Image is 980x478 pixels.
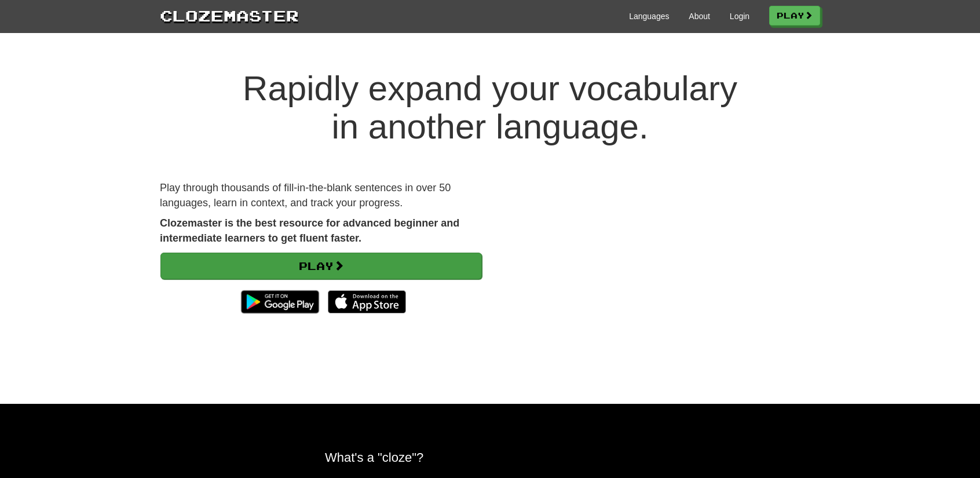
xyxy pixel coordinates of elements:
strong: Clozemaster is the best resource for advanced beginner and intermediate learners to get fluent fa... [160,217,459,244]
p: Play through thousands of fill-in-the-blank sentences in over 50 languages, learn in context, and... [160,181,481,210]
a: Clozemaster [160,5,299,26]
a: Play [160,253,482,279]
h2: What's a "cloze"? [325,450,655,465]
a: Login [730,10,749,22]
img: Download_on_the_App_Store_Badge_US-UK_135x40-25178aeef6eb6b83b96f5f2d004eda3bffbb37122de64afbaef7... [328,290,406,313]
a: Play [769,6,820,25]
a: About [689,10,710,22]
img: Get it on Google Play [235,284,325,319]
a: Languages [629,10,669,22]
